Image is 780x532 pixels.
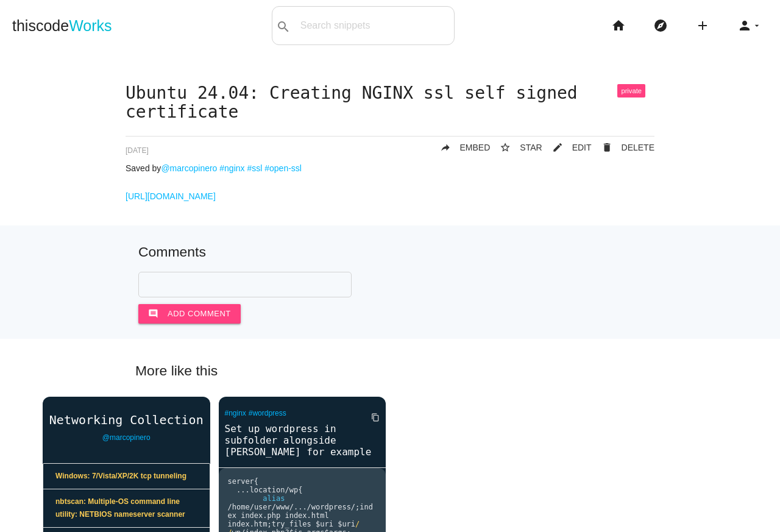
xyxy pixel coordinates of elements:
[460,143,491,152] span: EMBED
[228,477,254,486] span: server
[552,137,563,158] i: mode_edit
[572,143,592,152] span: EDIT
[126,191,216,201] a: [URL][DOMAIN_NAME]
[276,503,289,511] span: www
[219,422,386,459] a: Set up wordpress in subfolder alongside [PERSON_NAME] for example
[250,486,285,494] span: location
[289,503,311,511] span: /.../
[440,137,451,158] i: reply
[272,503,276,511] span: /
[268,511,307,520] span: php index
[250,503,254,511] span: /
[542,137,592,158] a: mode_editEDIT
[102,433,151,442] a: @marcopinero
[250,520,254,528] span: .
[161,163,217,173] a: @marcopinero
[611,6,626,45] i: home
[126,146,149,155] span: [DATE]
[361,406,380,428] a: Copy to Clipboard
[276,7,291,46] i: search
[272,7,294,44] button: search
[69,17,112,34] span: Works
[622,143,654,152] span: DELETE
[263,494,285,503] span: alias
[228,503,374,520] span: index index
[126,163,654,173] p: Saved by
[254,477,258,486] span: {
[219,163,244,173] a: #nginx
[43,413,210,427] a: Networking Collection
[490,137,542,158] button: star_borderSTAR
[228,511,333,528] span: html index
[43,464,210,489] a: Windows: 7/Vista/XP/2K tcp tunneling
[148,304,158,324] i: comment
[307,511,311,520] span: .
[236,486,250,494] span: ...
[520,143,542,152] span: STAR
[298,486,302,494] span: {
[138,304,241,324] button: commentAdd comment
[285,486,289,494] span: /
[43,489,210,528] a: nbtscan: Multiple-OS command line utility: NETBIOS nameserver scanner
[430,137,491,158] a: replyEMBED
[500,137,511,158] i: star_border
[126,84,654,122] h1: Ubuntu 24.04: Creating NGINX ssl self signed certificate
[592,137,654,158] a: Delete Post
[232,503,250,511] span: home
[225,409,246,417] a: #nginx
[263,511,267,520] span: .
[289,486,298,494] span: wp
[247,163,262,173] a: #ssl
[601,137,612,158] i: delete
[752,6,762,45] i: arrow_drop_down
[12,6,112,45] a: thiscodeWorks
[254,520,268,528] span: htm
[653,6,668,45] i: explore
[737,6,752,45] i: person
[249,409,286,417] a: #wordpress
[254,503,272,511] span: user
[117,363,663,378] h5: More like this
[228,503,232,511] span: /
[311,503,351,511] span: wordpress
[371,406,380,428] i: content_copy
[695,6,710,45] i: add
[294,13,454,38] input: Search snippets
[138,244,642,260] h5: Comments
[268,520,272,528] span: ;
[351,503,360,511] span: /;
[264,163,302,173] a: #open-ssl
[272,520,355,528] span: try_files $uri $uri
